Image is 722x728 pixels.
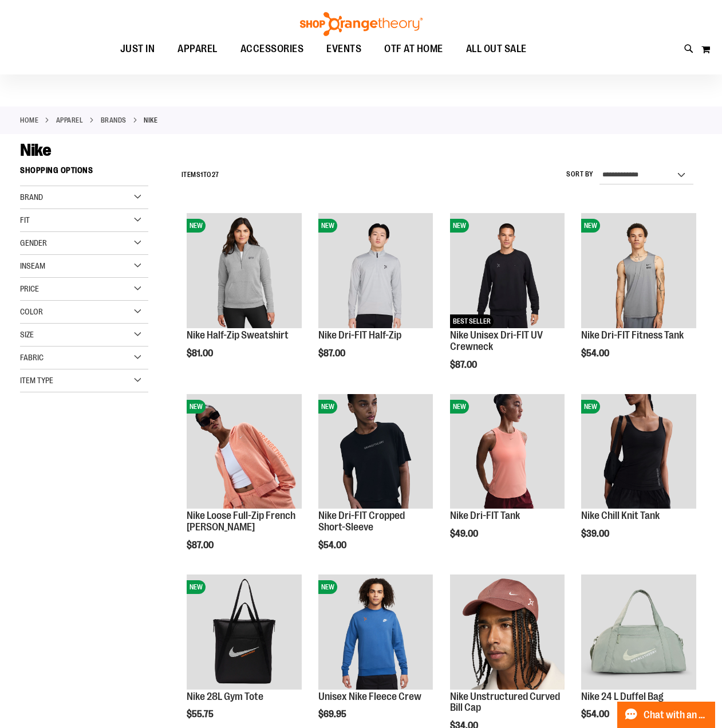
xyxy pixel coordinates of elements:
[212,171,219,179] span: 27
[575,388,702,568] div: product
[318,540,348,550] span: $54.00
[450,400,469,414] span: NEW
[450,213,565,328] img: Nike Unisex Dri-FIT UV Crewneck
[20,238,47,247] span: Gender
[581,574,696,691] a: Nike 24 L Duffel Bag
[181,207,307,387] div: product
[20,215,30,225] span: Fit
[450,360,479,370] span: $87.00
[581,213,696,328] img: Nike Dri-FIT Fitness Tank
[581,348,611,359] span: $54.00
[187,540,215,550] span: $87.00
[444,207,571,399] div: product
[581,329,684,341] a: Nike Dri-FIT Fitness Tank
[450,394,565,509] img: Nike Dri-FIT Tank
[444,388,571,568] div: product
[313,207,439,387] div: product
[581,574,696,690] img: Nike 24 L Duffel Bag
[187,394,302,509] img: Nike Loose Full-Zip French Terry Hoodie
[187,574,302,690] img: Nike 28L Gym Tote
[318,329,401,341] a: Nike Dri-FIT Half-Zip
[240,36,304,62] span: ACCESSORIES
[318,394,433,509] img: Nike Dri-FIT Cropped Short-Sleeve
[450,314,494,328] span: BEST SELLER
[581,709,611,719] span: $54.00
[187,691,263,702] a: Nike 28L Gym Tote
[318,574,433,690] img: Unisex Nike Fleece Crew
[187,510,295,533] a: Nike Loose Full-Zip French [PERSON_NAME]
[644,710,708,721] span: Chat with an Expert
[20,353,44,362] span: Fabric
[187,574,302,691] a: Nike 28L Gym ToteNEW
[575,207,702,387] div: product
[177,36,218,62] span: APPAREL
[581,394,696,511] a: Nike Chill Knit TankNEW
[466,36,527,62] span: ALL OUT SALE
[318,213,433,328] img: Nike Dri-FIT Half-Zip
[318,574,433,691] a: Unisex Nike Fleece CrewNEW
[20,284,39,293] span: Price
[617,702,716,728] button: Chat with an Expert
[20,140,51,160] span: Nike
[20,192,43,202] span: Brand
[120,36,155,62] span: JUST IN
[20,160,148,186] strong: Shopping Options
[450,510,520,521] a: Nike Dri-FIT Tank
[450,219,469,233] span: NEW
[450,574,565,691] a: Nike Unstructured Curved Bill Cap
[20,115,38,125] a: Home
[101,115,127,125] a: BRANDS
[187,213,302,330] a: Nike Half-Zip SweatshirtNEW
[581,394,696,509] img: Nike Chill Knit Tank
[200,171,203,179] span: 1
[144,115,157,125] strong: Nike
[187,219,206,233] span: NEW
[581,400,600,414] span: NEW
[581,691,664,702] a: Nike 24 L Duffel Bag
[187,348,215,359] span: $81.00
[581,219,600,233] span: NEW
[20,330,34,339] span: Size
[450,213,565,330] a: Nike Unisex Dri-FIT UV CrewneckNEWBEST SELLER
[318,348,347,359] span: $87.00
[187,709,215,719] span: $55.75
[318,510,405,533] a: Nike Dri-FIT Cropped Short-Sleeve
[318,394,433,511] a: Nike Dri-FIT Cropped Short-SleeveNEW
[318,709,348,719] span: $69.95
[181,388,307,580] div: product
[20,307,43,316] span: Color
[581,529,611,539] span: $39.00
[450,529,480,539] span: $49.00
[298,12,424,36] img: Shop Orangetheory
[450,329,543,352] a: Nike Unisex Dri-FIT UV Crewneck
[182,166,219,184] h2: Items to
[187,329,289,341] a: Nike Half-Zip Sweatshirt
[313,388,439,580] div: product
[20,376,53,385] span: Item Type
[384,36,443,62] span: OTF AT HOME
[450,394,565,511] a: Nike Dri-FIT TankNEW
[450,691,560,714] a: Nike Unstructured Curved Bill Cap
[56,115,84,125] a: APPAREL
[20,261,45,270] span: Inseam
[318,213,433,330] a: Nike Dri-FIT Half-ZipNEW
[187,213,302,328] img: Nike Half-Zip Sweatshirt
[566,170,594,179] label: Sort By
[318,580,337,594] span: NEW
[581,510,660,521] a: Nike Chill Knit Tank
[318,691,421,702] a: Unisex Nike Fleece Crew
[318,219,337,233] span: NEW
[450,574,565,690] img: Nike Unstructured Curved Bill Cap
[581,213,696,330] a: Nike Dri-FIT Fitness TankNEW
[318,400,337,414] span: NEW
[187,394,302,511] a: Nike Loose Full-Zip French Terry HoodieNEW
[187,580,206,594] span: NEW
[326,36,361,62] span: EVENTS
[187,400,206,414] span: NEW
